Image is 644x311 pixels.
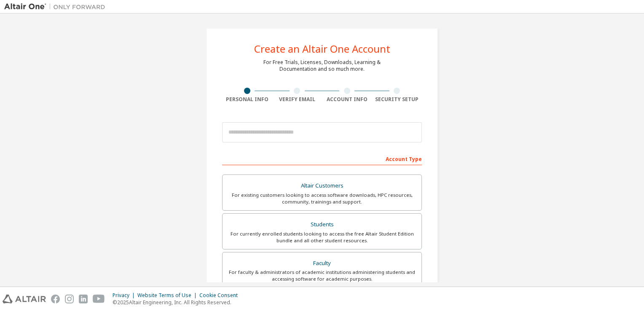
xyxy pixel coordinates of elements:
[222,152,422,165] div: Account Type
[322,96,372,103] div: Account Info
[4,3,110,11] img: Altair One
[51,295,60,303] img: facebook.svg
[272,96,322,103] div: Verify Email
[113,299,243,306] p: © 2025 Altair Engineering, Inc. All Rights Reserved.
[113,292,137,299] div: Privacy
[228,257,416,269] div: Faculty
[228,192,416,205] div: For existing customers looking to access software downloads, HPC resources, community, trainings ...
[65,295,74,303] img: instagram.svg
[372,96,422,103] div: Security Setup
[228,180,416,192] div: Altair Customers
[228,231,416,244] div: For currently enrolled students looking to access the free Altair Student Edition bundle and all ...
[137,292,199,299] div: Website Terms of Use
[79,295,88,303] img: linkedin.svg
[3,295,46,303] img: altair_logo.svg
[93,295,105,303] img: youtube.svg
[199,292,243,299] div: Cookie Consent
[222,96,272,103] div: Personal Info
[228,219,416,231] div: Students
[254,44,390,54] div: Create an Altair One Account
[263,59,381,72] div: For Free Trials, Licenses, Downloads, Learning & Documentation and so much more.
[228,269,416,282] div: For faculty & administrators of academic institutions administering students and accessing softwa...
